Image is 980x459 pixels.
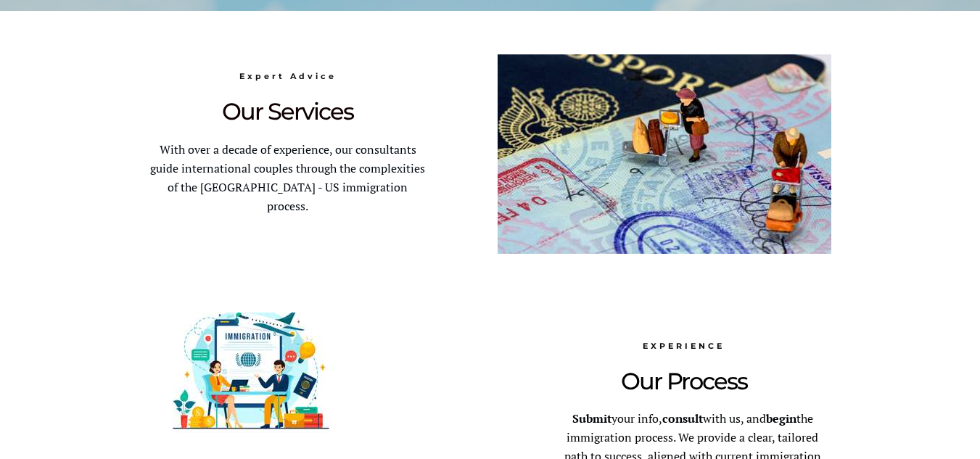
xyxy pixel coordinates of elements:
[621,367,747,395] span: Our Process
[239,71,337,81] span: Expert Advice
[662,410,703,426] strong: consult
[222,97,353,125] span: Our Services
[643,341,725,351] span: EXPERIENCE
[572,410,612,426] strong: Submit
[150,141,425,214] span: With over a decade of experience, our consultants guide international couples through the complex...
[766,410,796,426] strong: begin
